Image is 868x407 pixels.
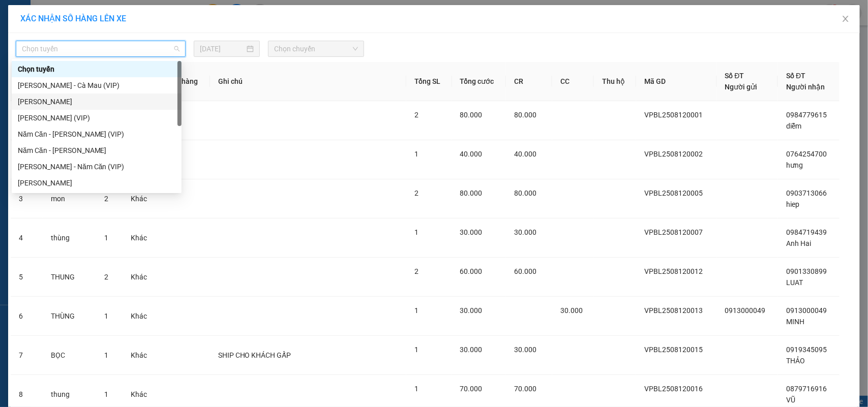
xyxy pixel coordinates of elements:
span: 60.000 [514,267,536,275]
span: close [842,15,850,23]
th: Tổng SL [406,62,452,101]
span: 0903713066 [786,189,827,197]
div: [PERSON_NAME] - Năm Căn (VIP) [18,161,175,172]
span: hưng [786,161,803,169]
span: 1 [414,385,418,393]
span: 80.000 [514,111,536,119]
span: Chọn chuyến [274,41,357,56]
span: VPBL2508120002 [644,150,703,158]
div: Cà Mau - Hồ Chí Minh (VIP) [12,110,182,126]
div: Năm Căn - [PERSON_NAME] [18,145,175,156]
td: Khác [123,297,158,336]
span: 0901330899 [786,267,827,275]
div: [PERSON_NAME] - Cà Mau (VIP) [18,80,175,91]
div: Hồ Chí Minh - Năm Căn (VIP) [12,159,182,175]
span: Số ĐT [786,72,805,80]
input: 12/08/2025 [200,43,245,54]
div: Năm Căn - Hồ Chí Minh (VIP) [12,126,182,142]
span: Người gửi [725,83,758,91]
span: Số ĐT [725,72,744,80]
span: THẢO [786,357,805,365]
td: 4 [11,218,43,258]
span: VPBL2508120013 [644,306,703,315]
span: hiep [786,200,799,208]
div: [PERSON_NAME] (VIP) [18,112,175,123]
div: Chọn tuyến [18,64,175,75]
span: VPBL2508120005 [644,189,703,197]
span: 40.000 [460,150,483,158]
li: Hotline: 02839552959 [95,38,425,50]
span: 0913000049 [786,306,827,315]
span: Anh Hai [786,239,811,247]
span: 70.000 [514,385,536,393]
span: 80.000 [460,189,483,197]
img: logo.jpg [13,13,64,64]
td: thùng [43,218,97,258]
span: 1 [414,346,418,354]
span: 30.000 [460,306,483,315]
span: 2 [414,111,418,119]
th: Mã GD [636,62,717,101]
td: BỌC [43,336,97,375]
span: 0913000049 [725,306,766,315]
td: THÙNG [43,297,97,336]
td: mon [43,179,97,218]
span: 80.000 [460,111,483,119]
span: MINH [786,318,804,326]
span: LUAT [786,278,803,287]
span: 1 [414,306,418,315]
span: Chọn tuyến [22,41,179,56]
span: 80.000 [514,189,536,197]
span: 0984719439 [786,228,827,236]
div: [PERSON_NAME] [18,96,175,107]
span: 0919345095 [786,346,827,354]
li: 26 Phó Cơ Điều, Phường 12 [95,25,425,38]
td: THUNG [43,258,97,297]
td: 1 [11,101,43,140]
span: 2 [104,273,108,281]
div: Năm Căn - [PERSON_NAME] (VIP) [18,129,175,140]
span: 1 [104,351,108,359]
td: 7 [11,336,43,375]
span: Người nhận [786,83,825,91]
div: Hồ Chí Minh - Cà Mau [12,175,182,191]
span: 2 [414,189,418,197]
div: Năm Căn - Hồ Chí Minh [12,142,182,159]
div: Cà Mau - Hồ Chí Minh [12,93,182,110]
span: 30.000 [514,346,536,354]
td: 3 [11,179,43,218]
th: CC [552,62,594,101]
span: diễm [786,122,801,130]
span: VPBL2508120012 [644,267,703,275]
div: Hồ Chí Minh - Cà Mau (VIP) [12,77,182,93]
span: 30.000 [514,228,536,236]
span: VPBL2508120016 [644,385,703,393]
span: 1 [104,234,108,242]
span: 40.000 [514,150,536,158]
div: [PERSON_NAME] [18,177,175,189]
span: 0764254700 [786,150,827,158]
td: 2 [11,140,43,179]
th: Thu hộ [594,62,636,101]
span: 2 [104,195,108,203]
span: SHIP CHO KHÁCH GẤP [218,351,291,359]
th: CR [506,62,552,101]
td: 6 [11,297,43,336]
span: 2 [414,267,418,275]
span: 30.000 [460,346,483,354]
span: VPBL2508120001 [644,111,703,119]
button: Close [831,5,860,34]
span: VŨ [786,396,795,404]
span: 60.000 [460,267,483,275]
span: 30.000 [460,228,483,236]
td: Khác [123,218,158,258]
th: Ghi chú [210,62,406,101]
span: 30.000 [560,306,583,315]
td: 5 [11,258,43,297]
span: VPBL2508120015 [644,346,703,354]
span: 1 [104,390,108,398]
span: VPBL2508120007 [644,228,703,236]
span: 0984779615 [786,111,827,119]
span: 1 [414,150,418,158]
th: Tổng cước [452,62,506,101]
